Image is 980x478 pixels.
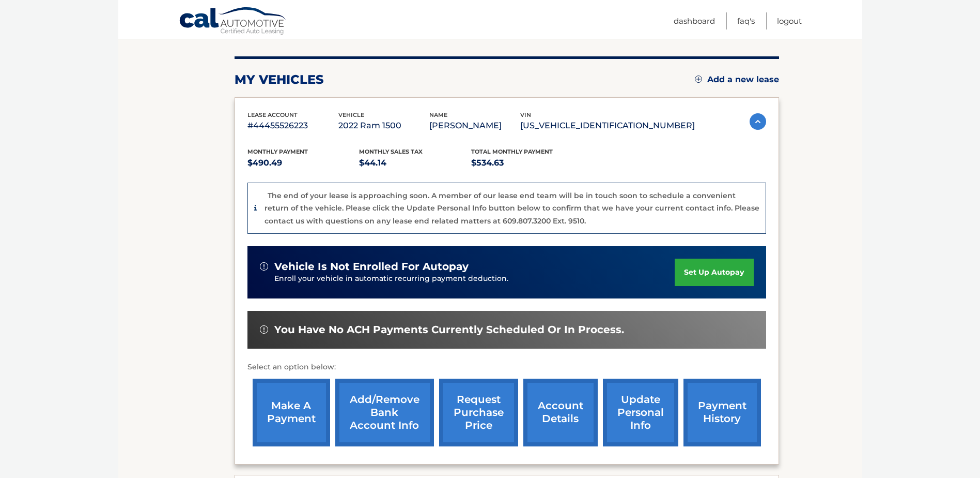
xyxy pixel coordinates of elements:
a: make a payment [253,379,330,446]
a: Logout [777,12,802,29]
p: $534.63 [471,156,583,170]
img: add.svg [695,76,702,83]
p: 2022 Ram 1500 [338,118,429,133]
a: request purchase price [439,379,518,446]
img: alert-white.svg [260,262,268,271]
a: Add a new lease [695,74,779,85]
p: Enroll your vehicle in automatic recurring payment deduction. [274,273,675,285]
span: name [429,111,447,118]
span: vehicle is not enrolled for autopay [274,260,469,273]
p: [PERSON_NAME] [429,118,520,133]
a: Cal Automotive [179,7,287,37]
p: #44455526223 [247,118,338,133]
p: $490.49 [247,156,360,170]
img: accordion-active.svg [750,113,766,130]
span: lease account [247,111,298,118]
a: set up autopay [675,259,753,286]
p: The end of your lease is approaching soon. A member of our lease end team will be in touch soon t... [265,191,759,226]
a: payment history [683,379,761,446]
a: FAQ's [737,12,755,29]
h2: my vehicles [235,72,324,87]
a: Add/Remove bank account info [335,379,434,446]
a: Dashboard [674,12,715,29]
a: update personal info [603,379,678,446]
p: Select an option below: [247,361,766,374]
span: You have no ACH payments currently scheduled or in process. [274,323,624,336]
a: account details [523,379,598,446]
span: Monthly sales Tax [359,148,423,155]
span: vehicle [338,111,364,118]
span: vin [520,111,531,118]
img: alert-white.svg [260,325,268,334]
span: Monthly Payment [247,148,308,155]
p: $44.14 [359,156,471,170]
p: [US_VEHICLE_IDENTIFICATION_NUMBER] [520,118,695,133]
span: Total Monthly Payment [471,148,553,155]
